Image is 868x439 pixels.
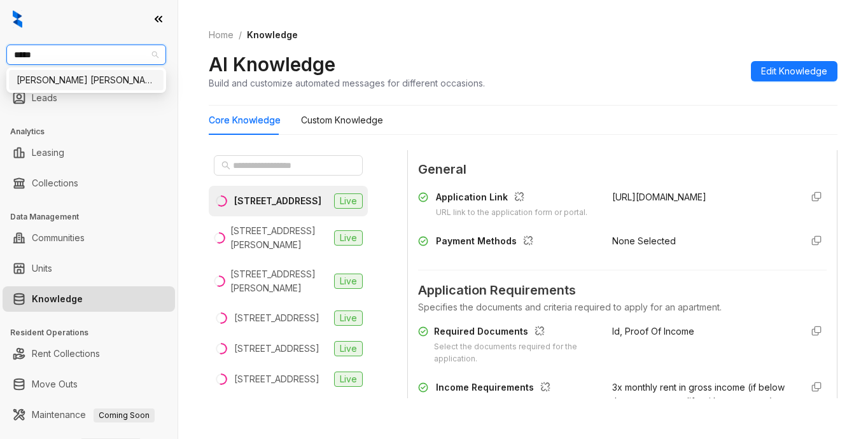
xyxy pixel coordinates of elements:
[436,207,587,219] div: URL link to the application form or portal.
[3,402,175,428] li: Maintenance
[612,192,706,202] span: [URL][DOMAIN_NAME]
[32,171,78,196] a: Collections
[10,126,178,137] h3: Analytics
[32,372,78,397] a: Move Outs
[239,28,242,42] li: /
[434,324,597,341] div: Required Documents
[32,85,57,111] a: Leads
[3,85,175,111] li: Leads
[3,341,175,366] li: Rent Collections
[418,160,827,179] span: General
[334,341,363,356] span: Live
[334,310,363,326] span: Live
[334,230,363,246] span: Live
[3,140,175,165] li: Leasing
[301,113,383,127] div: Custom Knowledge
[10,327,178,338] h3: Resident Operations
[234,372,319,386] div: [STREET_ADDRESS]
[3,256,175,281] li: Units
[230,267,329,295] div: [STREET_ADDRESS][PERSON_NAME]
[209,113,281,127] div: Core Knowledge
[3,171,175,196] li: Collections
[436,234,538,251] div: Payment Methods
[13,10,22,28] img: logo
[32,256,52,281] a: Units
[436,190,587,207] div: Application Link
[221,161,230,170] span: search
[234,311,319,325] div: [STREET_ADDRESS]
[3,225,175,251] li: Communities
[32,140,64,165] a: Leasing
[94,408,155,422] span: Coming Soon
[206,28,236,42] a: Home
[761,64,827,78] span: Edit Knowledge
[32,225,85,251] a: Communities
[17,73,156,87] div: [PERSON_NAME] [PERSON_NAME]
[418,281,827,300] span: Application Requirements
[32,286,83,312] a: Knowledge
[436,380,556,397] div: Income Requirements
[612,326,694,337] span: Id, Proof Of Income
[234,194,321,208] div: [STREET_ADDRESS]
[334,193,363,209] span: Live
[209,76,485,90] div: Build and customize automated messages for different occasions.
[751,61,837,81] button: Edit Knowledge
[209,52,335,76] h2: AI Knowledge
[434,341,597,365] div: Select the documents required for the application.
[418,300,827,314] div: Specifies the documents and criteria required to apply for an apartment.
[247,29,298,40] span: Knowledge
[612,235,676,246] span: None Selected
[3,286,175,312] li: Knowledge
[9,70,164,90] div: Gates Hudson
[334,274,363,289] span: Live
[612,382,785,407] span: 3x monthly rent in gross income (if below then you may qualify with a guarantor)
[32,341,100,366] a: Rent Collections
[234,342,319,356] div: [STREET_ADDRESS]
[10,211,178,223] h3: Data Management
[334,372,363,387] span: Live
[3,372,175,397] li: Move Outs
[230,224,329,252] div: [STREET_ADDRESS][PERSON_NAME]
